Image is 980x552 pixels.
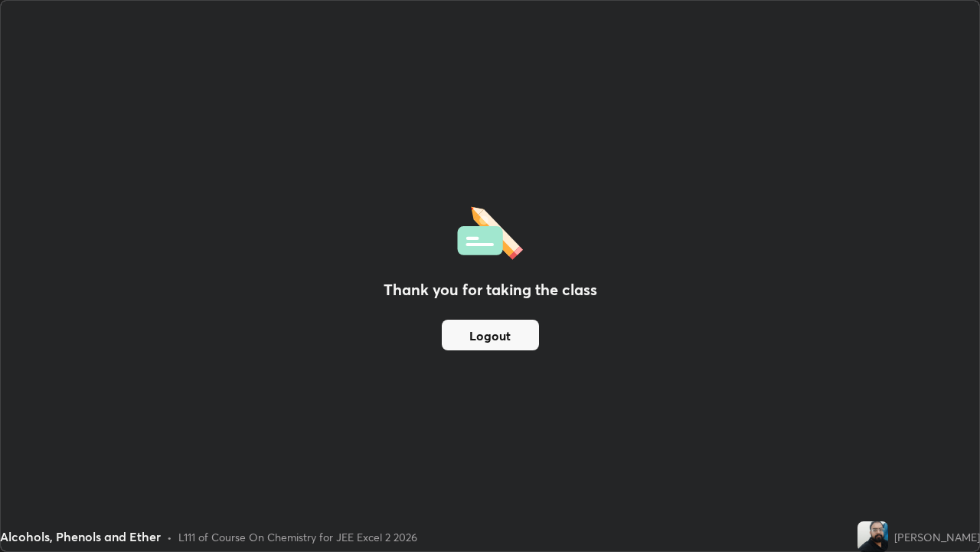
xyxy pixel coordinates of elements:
[857,521,888,552] img: 43ce2ccaa3f94e769f93b6c8490396b9.jpg
[457,202,523,260] img: offlineFeedback.1438e8b3.svg
[178,529,417,545] div: L111 of Course On Chemistry for JEE Excel 2 2026
[384,278,597,301] h2: Thank you for taking the class
[894,529,980,545] div: [PERSON_NAME]
[442,320,539,350] button: Logout
[167,529,172,545] div: •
